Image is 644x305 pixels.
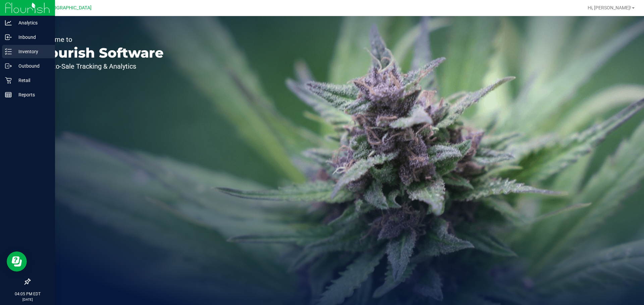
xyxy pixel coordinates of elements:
[5,91,12,98] inline-svg: Reports
[12,48,52,56] p: Inventory
[36,63,164,70] p: Seed-to-Sale Tracking & Analytics
[3,297,52,302] p: [DATE]
[12,33,52,41] p: Inbound
[3,291,52,297] p: 04:05 PM EDT
[36,46,164,60] p: Flourish Software
[5,77,12,84] inline-svg: Retail
[12,19,52,27] p: Analytics
[5,48,12,55] inline-svg: Inventory
[7,251,27,272] iframe: Resource center
[588,5,631,10] span: Hi, [PERSON_NAME]!
[46,5,92,11] span: [GEOGRAPHIC_DATA]
[12,91,52,99] p: Reports
[5,34,12,41] inline-svg: Inbound
[36,36,164,43] p: Welcome to
[5,63,12,69] inline-svg: Outbound
[12,62,52,70] p: Outbound
[5,19,12,26] inline-svg: Analytics
[12,76,52,84] p: Retail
